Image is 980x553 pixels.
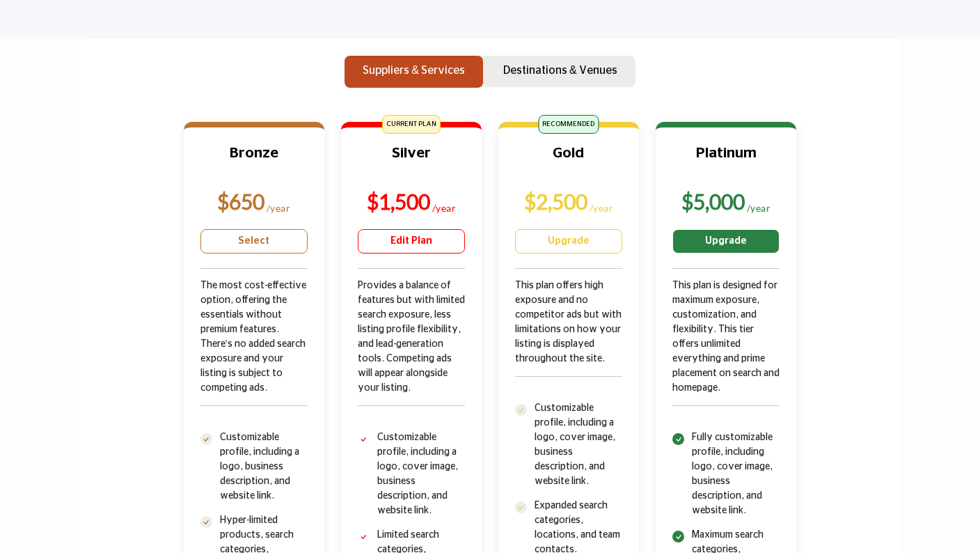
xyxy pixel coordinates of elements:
b: $1,500 [367,189,430,214]
p: Suppliers & Services [363,62,465,79]
b: $5,000 [681,189,745,214]
div: This plan is designed for maximum exposure, customization, and flexibility. This tier offers unli... [672,279,780,430]
span: RECOMMENDED [538,115,599,134]
sub: /year [432,202,457,214]
div: The most cost-effective option, offering the essentials without premium features. There’s no adde... [200,279,308,430]
b: $2,500 [524,189,587,214]
h3: Silver [358,144,465,179]
sub: /year [267,202,291,214]
sub: /year [590,202,614,214]
p: Customizable profile, including a logo, business description, and website link. [220,430,308,504]
h3: Gold [515,144,622,179]
span: CURRENT PLAN [382,115,441,134]
h3: Platinum [672,144,780,179]
div: Provides a balance of features but with limited search exposure, less listing profile flexibility... [358,279,465,430]
b: $650 [217,189,264,214]
p: Fully customizable profile, including logo, cover image, business description, and website link. [692,430,780,518]
button: Destinations & Venues [485,56,635,88]
p: Customizable profile, including a logo, cover image, business description, and website link. [535,401,622,489]
sub: /year [747,202,771,214]
a: Select [200,229,308,254]
div: This plan offers high exposure and no competitor ads but with limitations on how your listing is ... [515,279,622,401]
a: Edit Plan [358,229,465,254]
p: Customizable profile, including a logo, cover image, business description, and website link. [377,430,465,518]
h3: Bronze [200,144,308,179]
button: Suppliers & Services [345,56,483,88]
a: Upgrade [672,229,780,254]
p: Destinations & Venues [503,62,617,79]
a: Upgrade [515,229,622,254]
